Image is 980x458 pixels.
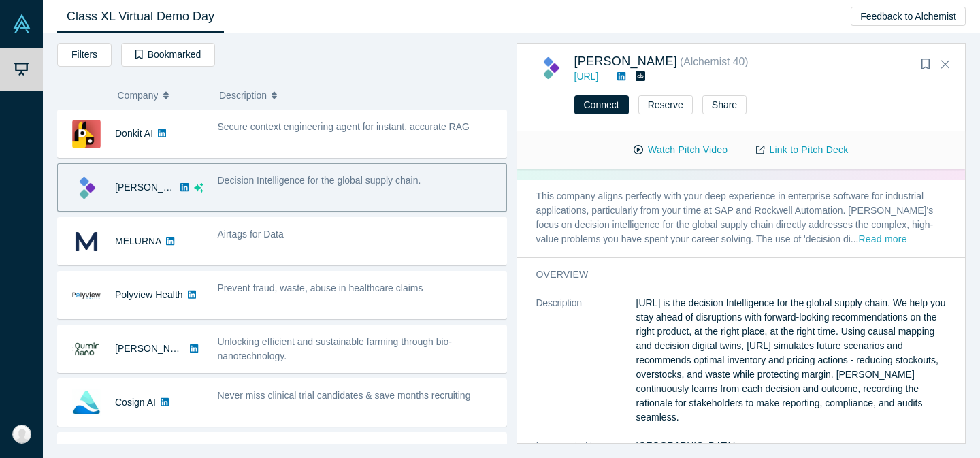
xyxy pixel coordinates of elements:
[536,54,565,82] img: Kimaru AI's Logo
[636,296,947,425] p: [URL] is the decision Intelligence for the global supply chain. We help you stay ahead of disrupt...
[859,232,907,248] button: Read more
[636,439,947,453] dd: [GEOGRAPHIC_DATA]
[219,81,497,110] button: Description
[118,81,206,110] button: Company
[72,389,101,417] img: Cosign AI's Logo
[57,1,224,33] a: Class XL Virtual Demo Day
[574,95,629,114] button: Connect
[916,55,935,74] button: Bookmark
[619,138,742,162] button: Watch Pitch Video
[218,444,371,455] span: AI for pharma supply chain reliability
[115,289,183,300] a: Polyview Health
[115,182,193,193] a: [PERSON_NAME]
[115,235,161,246] a: MELURNA
[218,121,470,132] span: Secure context engineering agent for instant, accurate RAG
[12,14,31,33] img: Alchemist Vault Logo
[115,343,193,354] a: [PERSON_NAME]
[218,229,284,240] span: Airtags for Data
[218,175,421,186] span: Decision Intelligence for the global supply chain.
[72,120,101,148] img: Donkit AI's Logo
[57,43,112,67] button: Filters
[218,336,453,361] span: Unlocking efficient and sustainable farming through bio-nanotechnology.
[72,174,101,202] img: Kimaru AI's Logo
[935,54,955,76] button: Close
[218,282,423,293] span: Prevent fraud, waste, abuse in healthcare claims
[72,281,101,310] img: Polyview Health's Logo
[121,43,215,67] button: Bookmarked
[218,390,471,401] span: Never miss clinical trial candidates & save months recruiting
[680,56,749,67] small: ( Alchemist 40 )
[517,180,966,257] p: This company aligns perfectly with your deep experience in enterprise software for industrial app...
[72,227,101,256] img: MELURNA's Logo
[536,267,928,282] h3: overview
[851,7,966,26] button: Feedback to Alchemist
[115,397,156,408] a: Cosign AI
[536,296,636,439] dt: Description
[574,71,599,82] a: [URL]
[115,128,153,139] a: Donkit AI
[72,335,101,363] img: Qumir Nano's Logo
[194,183,203,193] svg: dsa ai sparkles
[574,54,678,68] a: [PERSON_NAME]
[638,95,693,114] button: Reserve
[12,425,31,444] img: John Zepecki's Account
[702,95,747,114] button: Share
[742,138,862,162] a: Link to Pitch Deck
[118,81,159,110] span: Company
[219,81,267,110] span: Description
